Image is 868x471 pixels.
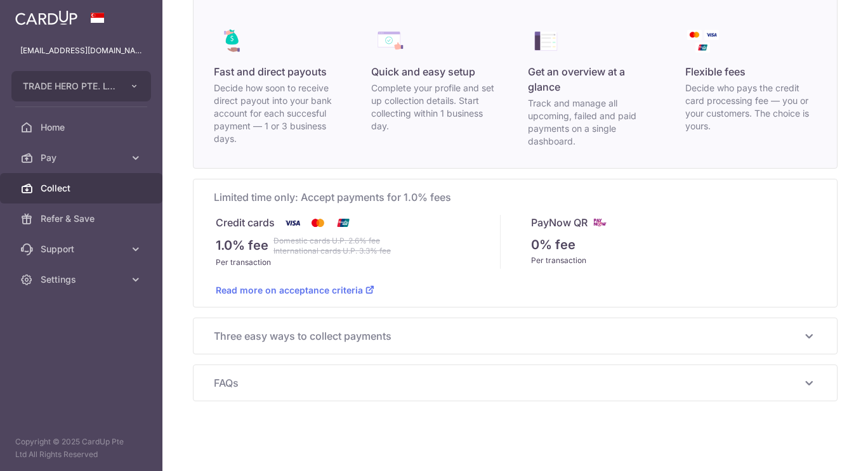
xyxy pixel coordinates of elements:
[214,82,346,145] p: Decide how soon to receive direct payout into your bank account for each succesful payment — 1 or...
[531,235,575,254] p: 0% fee
[23,80,117,93] span: TRADE HERO PTE. LTD.
[371,23,407,59] img: collect_benefits-quick_setup-238ffe9d55e53beed05605bc46673ff5ef3689472e416b62ebc7d0ab8d3b3a0b.png
[216,236,268,256] p: 1.0% fee
[41,212,124,225] span: Refer & Save
[216,215,275,231] p: Credit cards
[531,215,588,230] p: PayNow QR
[280,215,305,231] img: Visa
[528,23,563,59] img: collect_benefits-all-in-one-overview-ecae168be53d4dea631b4473abdc9059fc34e556e287cb8dd7d0b18560f7...
[216,256,500,269] div: Per transaction
[371,82,503,132] p: Complete your profile and set up collection details. Start collecting within 1 business day.
[528,64,660,94] span: Get an overview at a glance
[41,152,124,164] span: Pay
[41,273,124,286] span: Settings
[685,23,721,59] img: collect_benefits-payment-logos-dce544b9a714b2bc395541eb8d6324069de0a0c65b63ad9c2b4d71e4e11ae343.png
[214,328,817,344] p: Three easy ways to collect payments
[41,121,124,134] span: Home
[214,328,801,344] span: Three easy ways to collect payments
[371,64,475,79] span: Quick and easy setup
[216,285,374,295] a: Read more on acceptance criteria
[685,82,817,132] p: Decide who pays the credit card processing fee — you or your customers. The choice is yours.
[214,23,249,59] img: collect_benefits-direct_payout-68d016c079b23098044efbcd1479d48bd02143683a084563df2606996dc465b2.png
[331,215,356,231] img: Union Pay
[20,44,142,57] p: [EMAIL_ADDRESS][DOMAIN_NAME]
[528,97,660,148] p: Track and manage all upcoming, failed and paid payments on a single dashboard.
[15,10,77,25] img: CardUp
[593,215,608,230] img: paynow-md-4fe65508ce96feda548756c5ee0e473c78d4820b8ea51387c6e4ad89e58a5e61.png
[273,236,391,256] strike: Domestic cards U.P. 2.6% fee International cards U.P. 3.3% fee
[214,190,817,205] span: Limited time only: Accept payments for 1.0% fees
[41,243,124,255] span: Support
[305,215,331,231] img: Mastercard
[11,71,151,101] button: TRADE HERO PTE. LTD.
[41,182,124,195] span: Collect
[214,375,817,390] p: FAQs
[685,64,746,79] span: Flexible fees
[214,375,801,390] span: FAQs
[214,64,327,79] span: Fast and direct payouts
[531,254,815,267] div: Per transaction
